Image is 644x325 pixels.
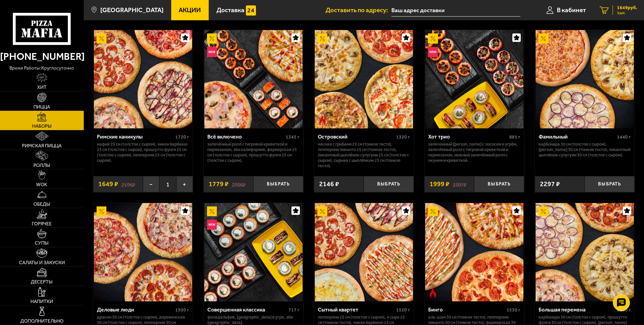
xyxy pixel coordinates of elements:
a: АкционныйОстрое блюдоОстровский [314,30,414,128]
a: АкционныйНовинкаВсё включено [204,30,303,128]
div: Деловые люди [97,306,174,313]
p: Карбонара 30 см (толстое с сыром), [PERSON_NAME] 30 см (тонкое тесто), Пикантный цыплёнок сулугун... [539,142,631,158]
a: АкционныйНовинкаХот трио [424,30,524,128]
span: 1930 г [175,307,189,313]
span: 717 г [288,307,300,313]
a: АкционныйСытный квартет [314,203,414,301]
p: Запечённый ролл с тигровой креветкой и пармезаном, Эби Калифорния, Фермерская 25 см (толстое с сы... [207,142,300,163]
span: Дополнительно [20,319,63,324]
s: 2306 ₽ [232,181,246,187]
img: Новинка [207,47,217,57]
div: Всё включено [207,133,284,140]
span: [GEOGRAPHIC_DATA] [100,7,163,13]
div: Сытный квартет [318,306,394,313]
img: Острое блюдо [317,115,328,125]
button: + [176,176,193,193]
img: Сытный квартет [315,203,413,301]
span: 1520 г [396,307,410,313]
span: 1530 г [507,307,520,313]
div: Фамильный [539,133,615,140]
span: 1440 г [617,134,631,140]
img: Акционный [317,206,328,217]
span: Доставка [216,7,244,13]
input: Ваш адрес доставки [391,4,520,17]
img: Фамильный [536,30,634,128]
span: 1649 руб. [617,5,637,10]
span: 1345 г [286,134,300,140]
div: Островский [318,133,394,140]
a: АкционныйОстрое блюдоБинго [424,203,524,301]
span: Акции [179,7,201,13]
span: 881 г [509,134,520,140]
span: Доставить по адресу: [326,7,391,13]
s: 2196 ₽ [122,181,135,187]
span: Обеды [33,202,50,207]
img: 15daf4d41897b9f0e9f617042186c801.svg [246,5,256,16]
img: Римские каникулы [94,30,192,128]
span: 1320 г [396,134,410,140]
button: Выбрать [364,176,414,193]
div: Совершенная классика [207,306,287,313]
span: Хит [37,85,47,90]
s: 2307 ₽ [453,181,466,187]
img: Акционный [428,206,438,217]
span: Пицца [33,105,50,109]
p: Мясная с грибами 25 см (тонкое тесто), Пепперони Пиканто 25 см (тонкое тесто), Пикантный цыплёнок... [318,142,410,168]
img: Акционный [207,206,217,217]
span: 1720 г [175,134,189,140]
img: Бинго [425,203,523,301]
button: Выбрать [585,176,635,193]
span: 1 [159,176,176,193]
div: Хот трио [428,133,508,140]
img: Новинка [207,220,217,230]
span: В кабинет [557,7,586,13]
span: 1999 ₽ [430,181,449,187]
button: − [143,176,159,193]
img: Всё включено [204,30,303,128]
span: Римская пицца [22,144,61,148]
img: Акционный [97,33,107,44]
img: Хот трио [425,30,523,128]
p: Запеченный [PERSON_NAME] с лососем и угрём, Запечённый ролл с тигровой креветкой и пармезаном, Не... [428,142,520,163]
span: 2297 ₽ [540,181,560,187]
span: WOK [36,182,47,187]
img: Совершенная классика [204,203,303,301]
span: 1779 ₽ [209,181,229,187]
span: Супы [35,241,49,246]
img: Большая перемена [536,203,634,301]
a: АкционныйДеловые люди [93,203,193,301]
img: Акционный [317,33,328,44]
a: АкционныйФамильный [535,30,635,128]
img: Акционный [538,206,548,217]
span: Напитки [30,299,53,304]
img: Острое блюдо [428,288,438,298]
img: Акционный [97,206,107,217]
img: Акционный [207,33,217,44]
img: Акционный [538,33,548,44]
img: Новинка [428,47,438,57]
div: Большая перемена [539,306,615,313]
span: Горячее [32,222,52,226]
span: Салаты и закуски [19,260,65,265]
img: Деловые люди [94,203,192,301]
span: Десерты [31,280,53,284]
span: Роллы [33,163,50,168]
img: Акционный [428,33,438,44]
div: Римские каникулы [97,133,174,140]
p: Мафия 25 см (толстое с сыром), Чикен Барбекю 25 см (толстое с сыром), Прошутто Фунги 25 см (толст... [97,142,189,163]
span: 1 шт. [617,11,637,15]
button: Выбрать [253,176,303,193]
span: 1649 ₽ [98,181,118,187]
span: Наборы [32,124,52,129]
div: Бинго [428,306,505,313]
span: 2146 ₽ [319,181,339,187]
a: АкционныйРимские каникулы [93,30,193,128]
button: Выбрать [474,176,524,193]
img: Островский [315,30,413,128]
a: АкционныйНовинкаСовершенная классика [204,203,303,301]
a: АкционныйБольшая перемена [535,203,635,301]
